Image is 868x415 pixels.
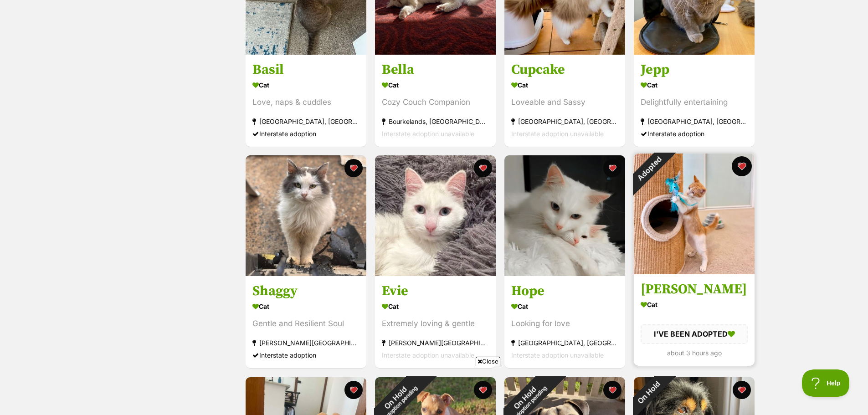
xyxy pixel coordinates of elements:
a: Jepp Cat Delightfully entertaining [GEOGRAPHIC_DATA], [GEOGRAPHIC_DATA] Interstate adoption favou... [634,54,755,147]
h3: Shaggy [252,283,360,300]
span: Interstate adoption unavailable [382,352,474,359]
div: Adopted [621,142,676,196]
button: favourite [733,381,751,399]
a: On HoldAdoption pending [634,47,755,56]
span: Interstate adoption unavailable [382,130,474,138]
button: favourite [603,381,621,399]
div: Interstate adoption [252,349,360,362]
a: Evie Cat Extremely loving & gentle [PERSON_NAME][GEOGRAPHIC_DATA], [GEOGRAPHIC_DATA] Interstate a... [375,276,496,369]
a: Hope Cat Looking for love [GEOGRAPHIC_DATA], [GEOGRAPHIC_DATA] Interstate adoption unavailable fa... [504,276,625,369]
img: Bailey [634,154,755,274]
div: [GEOGRAPHIC_DATA], [GEOGRAPHIC_DATA] [252,115,360,128]
div: Extremely loving & gentle [382,318,489,330]
span: Close [476,357,500,366]
button: favourite [474,159,492,177]
a: Basil Cat Love, naps & cuddles [GEOGRAPHIC_DATA], [GEOGRAPHIC_DATA] Interstate adoption favourite [246,54,366,147]
div: [GEOGRAPHIC_DATA], [GEOGRAPHIC_DATA] [511,337,618,349]
div: Cat [641,298,748,312]
div: [PERSON_NAME][GEOGRAPHIC_DATA][PERSON_NAME], [GEOGRAPHIC_DATA] [252,337,360,349]
a: Bella Cat Cozy Couch Companion Bourkelands, [GEOGRAPHIC_DATA] Interstate adoption unavailable fav... [375,54,496,147]
div: Delightfully entertaining [641,96,748,108]
h3: Bella [382,61,489,78]
div: I'VE BEEN ADOPTED [641,325,748,344]
img: Evie [375,155,496,276]
div: Cozy Couch Companion [382,96,489,108]
h3: Evie [382,283,489,300]
iframe: Help Scout Beacon - Open [802,369,850,397]
div: Gentle and Resilient Soul [252,318,360,330]
button: favourite [603,159,621,177]
button: favourite [732,156,752,176]
img: Shaggy [246,155,366,276]
a: On HoldAdoption pending [246,47,366,56]
div: Cat [382,78,489,92]
div: Cat [252,78,360,92]
a: [PERSON_NAME] Cat I'VE BEEN ADOPTED about 3 hours ago favourite [634,274,755,366]
span: Interstate adoption unavailable [511,130,604,138]
div: Love, naps & cuddles [252,96,360,108]
div: Cat [511,300,618,313]
h3: Basil [252,61,360,78]
a: Shaggy Cat Gentle and Resilient Soul [PERSON_NAME][GEOGRAPHIC_DATA][PERSON_NAME], [GEOGRAPHIC_DAT... [246,276,366,369]
h3: Jepp [641,61,748,78]
div: Interstate adoption [641,128,748,140]
h3: Cupcake [511,61,618,78]
div: Looking for love [511,318,618,330]
a: Adopted [634,267,755,276]
iframe: Advertisement [268,369,600,410]
div: Cat [252,300,360,313]
div: Bourkelands, [GEOGRAPHIC_DATA] [382,115,489,128]
h3: [PERSON_NAME] [641,281,748,298]
div: Cat [511,78,618,92]
div: about 3 hours ago [641,347,748,359]
div: Cat [382,300,489,313]
img: Hope [504,155,625,276]
div: Interstate adoption [252,128,360,140]
span: Interstate adoption unavailable [511,352,604,359]
div: [GEOGRAPHIC_DATA], [GEOGRAPHIC_DATA] [511,115,618,128]
div: [PERSON_NAME][GEOGRAPHIC_DATA], [GEOGRAPHIC_DATA] [382,337,489,349]
a: Cupcake Cat Loveable and Sassy [GEOGRAPHIC_DATA], [GEOGRAPHIC_DATA] Interstate adoption unavailab... [504,54,625,147]
div: Loveable and Sassy [511,96,618,108]
h3: Hope [511,283,618,300]
div: [GEOGRAPHIC_DATA], [GEOGRAPHIC_DATA] [641,115,748,128]
button: favourite [344,159,363,177]
div: Cat [641,78,748,92]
